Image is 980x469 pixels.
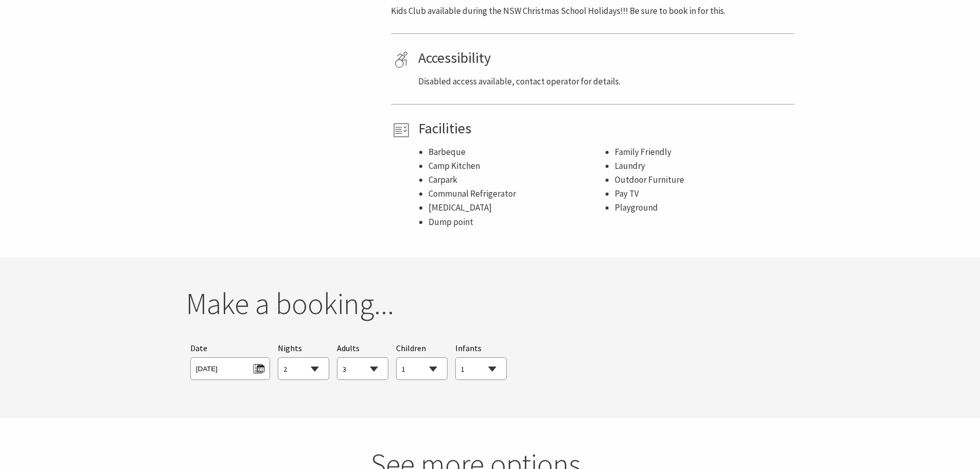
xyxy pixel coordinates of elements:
[429,215,604,229] li: Dump point
[615,173,791,187] li: Outdoor Furniture
[396,343,426,353] span: Children
[615,201,791,215] li: Playground
[278,342,329,380] div: Choose a number of nights
[615,145,791,159] li: Family Friendly
[186,286,795,322] h2: Make a booking...
[615,159,791,173] li: Laundry
[455,343,482,353] span: Infants
[429,159,604,173] li: Camp Kitchen
[418,75,791,89] p: Disabled access available, contact operator for details.
[418,49,791,67] h4: Accessibility
[429,173,604,187] li: Carpark
[278,342,302,355] span: Nights
[337,343,360,353] span: Adults
[429,201,604,215] li: [MEDICAL_DATA]
[418,120,791,137] h4: Facilities
[196,360,264,374] span: [DATE]
[190,342,270,380] div: Please choose your desired arrival date
[429,145,604,159] li: Barbeque
[190,343,207,353] span: Date
[391,4,794,18] p: Kids Club available during the NSW Christmas School Holidays!!! Be sure to book in for this.
[615,187,791,201] li: Pay TV
[429,187,604,201] li: Communal Refrigerator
